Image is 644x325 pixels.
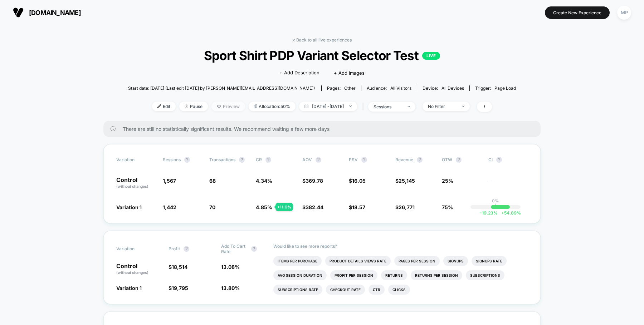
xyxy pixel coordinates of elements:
li: Pages Per Session [394,256,440,266]
span: $ [169,264,187,270]
span: 25,145 [399,178,415,184]
span: Variation 1 [116,285,142,291]
span: all devices [441,85,464,91]
li: Returns Per Session [411,270,462,280]
span: other [344,85,356,91]
div: MP [617,6,631,20]
span: Variation [116,157,156,163]
button: MP [615,5,633,20]
span: Start date: [DATE] (Last edit [DATE] by [PERSON_NAME][EMAIL_ADDRESS][DOMAIN_NAME]) [128,85,315,91]
li: Returns [381,270,407,280]
li: Product Details Views Rate [325,256,391,266]
span: Add To Cart Rate [221,243,248,254]
li: Checkout Rate [326,285,365,295]
span: $ [302,178,323,184]
p: Control [116,263,161,275]
li: Signups Rate [472,256,507,266]
span: 19,795 [172,285,188,291]
button: Create New Experience [545,6,610,19]
span: $ [169,285,188,291]
span: 1,567 [163,178,176,184]
span: 68 [209,178,216,184]
span: 70 [209,204,215,210]
li: Items Per Purchase [273,256,322,266]
div: + 11.9 % [275,203,293,211]
span: 26,771 [399,204,415,210]
img: end [462,105,464,107]
span: Preview [211,102,245,111]
span: + [501,210,504,216]
span: + Add Description [279,69,319,77]
li: Signups [443,256,468,266]
button: ? [184,157,190,163]
img: rebalance [254,104,257,108]
button: ? [265,157,271,163]
span: 75% [442,204,453,210]
span: There are still no statistically significant results. We recommend waiting a few more days [123,126,526,132]
span: Profit [169,246,180,251]
p: Would like to see more reports? [273,243,528,249]
span: Sport Shirt PDP Variant Selector Test [147,48,496,63]
span: [DOMAIN_NAME] [29,9,81,16]
div: sessions [374,104,402,109]
span: Sessions [163,157,181,162]
img: end [408,106,410,107]
p: | [495,203,496,209]
span: 4.85 % [256,204,272,210]
button: ? [417,157,423,163]
span: 382.44 [306,204,323,210]
span: 54.89 % [498,210,521,216]
span: 369.78 [306,178,323,184]
span: Device: [417,85,469,91]
button: ? [239,157,245,163]
img: edit [157,104,161,108]
span: Revenue [395,157,413,162]
button: ? [361,157,367,163]
span: 13.80 % [221,285,240,291]
span: $ [349,204,365,210]
span: $ [302,204,323,210]
span: 18,514 [172,264,187,270]
button: [DOMAIN_NAME] [11,7,83,18]
span: Pause [179,102,208,111]
div: No Filter [428,104,457,109]
span: [DATE] - [DATE] [299,102,357,111]
span: 1,442 [163,204,176,210]
img: end [349,105,352,107]
span: | [361,102,368,112]
span: All Visitors [390,85,411,91]
button: ? [456,157,462,163]
span: Edit [152,102,176,111]
span: 18.57 [352,204,365,210]
div: Trigger: [475,85,516,91]
a: < Back to all live experiences [292,37,352,43]
li: Avg Session Duration [273,270,327,280]
p: LIVE [422,52,440,60]
span: $ [395,204,415,210]
li: Ctr [369,285,385,295]
span: 13.08 % [221,264,240,270]
li: Profit Per Session [330,270,377,280]
span: -19.23 % [480,210,498,216]
li: Clicks [388,285,410,295]
li: Subscriptions Rate [273,285,322,295]
button: ? [251,246,257,252]
span: (without changes) [116,184,148,188]
span: OTW [442,157,481,163]
span: 25% [442,178,453,184]
img: calendar [304,104,308,108]
span: PSV [349,157,358,162]
span: CI [488,157,528,163]
span: AOV [302,157,312,162]
button: ? [184,246,189,252]
p: Control [116,177,156,189]
button: ? [496,157,502,163]
span: (without changes) [116,270,148,275]
span: Variation 1 [116,204,142,210]
span: --- [488,179,528,189]
button: ? [316,157,321,163]
span: 16.05 [352,178,366,184]
img: end [185,104,188,108]
span: $ [395,178,415,184]
span: + Add Images [334,70,365,76]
